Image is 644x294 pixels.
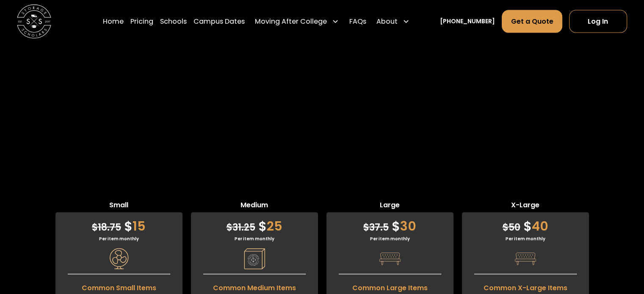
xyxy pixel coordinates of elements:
div: 30 [326,212,453,236]
span: 37.5 [363,221,389,234]
span: Large [326,200,453,212]
span: $ [363,221,369,234]
div: Per item monthly [326,236,453,242]
a: FAQs [349,9,366,33]
span: $ [523,217,532,235]
div: About [373,9,413,33]
span: Medium [191,200,318,212]
span: 18.75 [92,221,121,234]
span: Small [55,200,182,212]
div: Per item monthly [55,236,182,242]
span: Common Large Items [326,279,453,293]
a: Schools [160,9,187,33]
span: $ [392,217,400,235]
a: Campus Dates [193,9,245,33]
a: Log In [569,10,627,33]
span: Common Small Items [55,279,182,293]
span: $ [124,217,133,235]
img: Pricing Category Icon [244,248,265,269]
div: Per item monthly [462,236,589,242]
a: Get a Quote [502,10,562,33]
span: Common X-Large Items [462,279,589,293]
span: $ [92,221,98,234]
img: Storage Scholars main logo [17,4,51,38]
a: home [17,4,51,38]
span: X-Large [462,200,589,212]
div: Moving After College [255,16,327,26]
a: [PHONE_NUMBER] [440,17,495,26]
div: 40 [462,212,589,236]
div: 25 [191,212,318,236]
img: Pricing Category Icon [379,248,401,269]
div: 15 [55,212,182,236]
span: $ [503,221,509,234]
span: 50 [503,221,520,234]
a: Home [103,9,124,33]
img: Pricing Category Icon [108,248,130,269]
span: Common Medium Items [191,279,318,293]
span: $ [227,221,232,234]
div: About [376,16,398,26]
span: $ [258,217,267,235]
img: Pricing Category Icon [515,248,536,269]
div: Per item monthly [191,236,318,242]
span: 31.25 [227,221,255,234]
a: Pricing [130,9,153,33]
div: Moving After College [252,9,342,33]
